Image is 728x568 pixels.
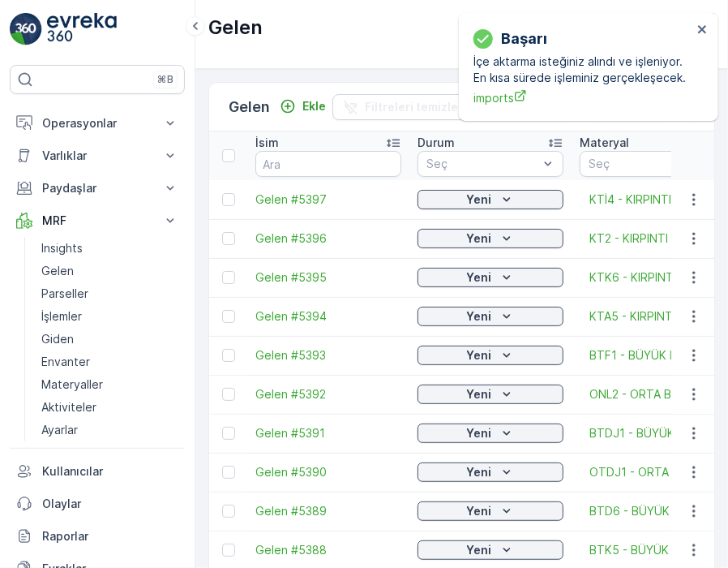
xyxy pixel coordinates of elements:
p: Paydaşlar [42,180,152,196]
div: Toggle Row Selected [222,310,235,323]
p: Yeni [467,308,492,325]
a: imports [473,89,692,106]
a: Gelen #5391 [255,425,401,441]
button: Yeni [418,540,563,560]
div: Toggle Row Selected [222,544,235,557]
div: Toggle Row Selected [222,193,235,206]
p: Seç [426,156,538,172]
a: Gelen #5395 [255,269,401,286]
div: Toggle Row Selected [222,466,235,479]
p: Varlıklar [42,148,152,164]
p: Parseller [41,286,88,302]
div: Toggle Row Selected [222,505,235,518]
a: Gelen #5397 [255,191,401,208]
a: Raporlar [10,520,185,553]
a: İşlemler [35,305,185,328]
a: Ayarlar [35,419,185,441]
button: Yeni [418,307,563,326]
button: Yeni [418,385,563,404]
a: Parseller [35,282,185,305]
p: Yeni [467,269,492,286]
p: Yeni [467,386,492,402]
a: Gelen #5388 [255,542,401,558]
div: Toggle Row Selected [222,349,235,362]
a: Materyaller [35,373,185,396]
div: Toggle Row Selected [222,427,235,440]
p: Gelen [208,15,263,41]
p: Insights [41,240,83,256]
a: Gelen #5396 [255,230,401,247]
p: Yeni [467,191,492,208]
p: Filtreleri temizle [365,99,458,115]
p: Yeni [467,347,492,364]
input: Ara [255,151,401,177]
button: Filtreleri temizle [332,94,468,120]
p: Operasyonlar [42,115,152,131]
p: Gelen [229,96,270,118]
div: Toggle Row Selected [222,232,235,245]
a: Kullanıcılar [10,455,185,488]
p: İşlemler [41,308,82,325]
button: Ekle [273,97,332,116]
a: Olaylar [10,488,185,520]
div: Toggle Row Selected [222,388,235,401]
button: MRF [10,204,185,237]
button: Yeni [418,463,563,482]
button: Paydaşlar [10,172,185,204]
button: Operasyonlar [10,107,185,140]
p: Envanter [41,354,90,370]
button: Yeni [418,190,563,209]
p: Raporlar [42,528,178,544]
p: Yeni [467,230,492,247]
a: Gelen #5392 [255,386,401,402]
button: Varlıklar [10,140,185,172]
a: Insights [35,237,185,260]
a: Gelen [35,260,185,282]
p: Olaylar [42,496,178,512]
p: Giden [41,331,74,347]
a: Gelen #5390 [255,464,401,480]
p: İçe aktarma isteğiniz alındı ve işleniyor. En kısa sürede işleminiz gerçekleşecek. [473,54,692,86]
p: Ekle [302,98,326,114]
p: Materyal [580,135,629,151]
button: Yeni [418,501,563,521]
p: İsim [255,135,279,151]
p: Aktiviteler [41,399,96,415]
img: logo_light-DOdMpM7g.png [47,13,117,45]
p: Yeni [467,542,492,558]
p: Yeni [467,464,492,480]
a: Aktiviteler [35,396,185,419]
p: Durum [418,135,455,151]
img: logo [10,13,42,45]
button: Yeni [418,229,563,248]
button: Yeni [418,346,563,365]
a: Gelen #5393 [255,347,401,364]
button: Yeni [418,268,563,287]
div: Toggle Row Selected [222,271,235,284]
p: MRF [42,213,152,229]
p: başarı [501,28,547,50]
a: Gelen #5389 [255,503,401,519]
button: Yeni [418,424,563,443]
p: Yeni [467,425,492,441]
a: Gelen #5394 [255,308,401,325]
p: Materyaller [41,377,103,393]
a: Giden [35,328,185,351]
p: ⌘B [157,73,173,86]
p: Yeni [467,503,492,519]
p: Ayarlar [41,422,78,438]
p: Gelen [41,263,74,279]
a: Envanter [35,351,185,373]
p: Kullanıcılar [42,463,178,480]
